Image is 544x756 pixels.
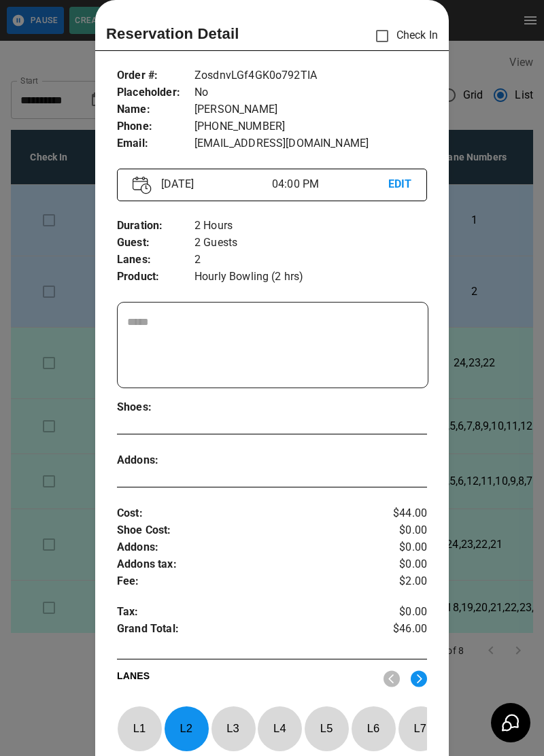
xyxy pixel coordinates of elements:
p: L 7 [398,712,443,744]
p: Reservation Detail [106,22,239,45]
p: [PERSON_NAME] [194,101,427,118]
p: Check In [368,22,438,50]
p: 2 Guests [194,235,427,252]
p: Product : [117,269,194,286]
img: nav_left.svg [384,670,400,687]
p: [PHONE_NUMBER] [194,118,427,135]
p: Hourly Bowling (2 hrs) [194,269,427,286]
p: Order # : [117,67,194,84]
p: Addons : [117,452,194,469]
p: Addons : [117,539,375,556]
p: $44.00 [375,505,427,522]
p: Phone : [117,118,194,135]
p: $0.00 [375,522,427,539]
p: Cost : [117,505,375,522]
p: 04:00 PM [272,176,388,192]
p: $0.00 [375,604,427,621]
p: Name : [117,101,194,118]
p: Guest : [117,235,194,252]
p: Placeholder : [117,84,194,101]
p: [DATE] [156,176,272,192]
p: $46.00 [375,621,427,641]
p: [EMAIL_ADDRESS][DOMAIN_NAME] [194,135,427,152]
p: L 2 [164,712,209,744]
p: $0.00 [375,556,427,573]
p: L 1 [117,712,162,744]
p: No [194,84,427,101]
p: Fee : [117,573,375,590]
p: EDIT [388,176,411,193]
img: Vector [133,176,152,194]
p: 2 [194,252,427,269]
p: 2 Hours [194,218,427,235]
p: Addons tax : [117,556,375,573]
p: Email : [117,135,194,152]
p: L 4 [257,712,302,744]
img: right.svg [411,670,427,687]
p: LANES [117,669,373,688]
p: Shoes : [117,399,194,416]
p: L 5 [304,712,349,744]
p: Tax : [117,604,375,621]
p: $2.00 [375,573,427,590]
p: Duration : [117,218,194,235]
p: L 3 [211,712,256,744]
p: $0.00 [375,539,427,556]
p: ZosdnvLGf4GK0o792TIA [194,67,427,84]
p: Lanes : [117,252,194,269]
p: Grand Total : [117,621,375,641]
p: L 6 [351,712,396,744]
p: Shoe Cost : [117,522,375,539]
